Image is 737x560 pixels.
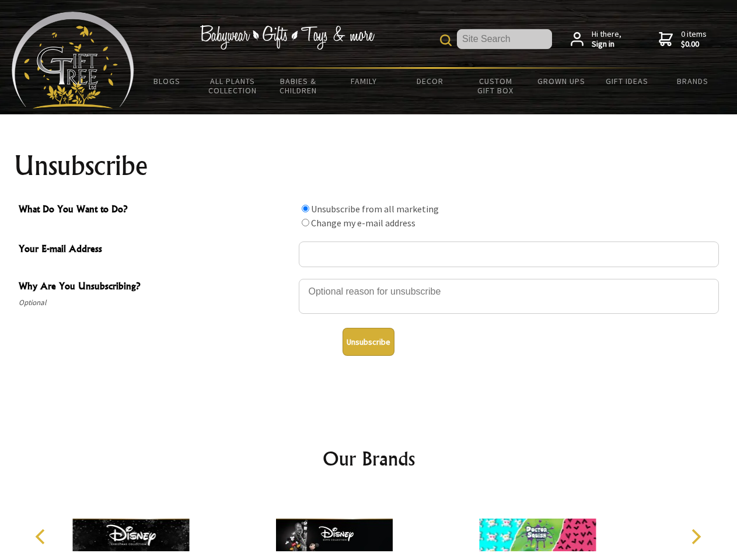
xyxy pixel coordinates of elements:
a: Gift Ideas [594,69,660,93]
label: Change my e-mail address [311,217,415,229]
img: product search [440,34,452,46]
strong: $0.00 [681,39,707,50]
button: Unsubscribe [343,328,394,356]
input: Your E-mail Address [299,242,719,267]
a: Family [331,69,397,93]
span: Your E-mail Address [19,242,293,258]
button: Next [683,524,708,549]
input: Site Search [457,29,552,49]
h1: Unsubscribe [14,152,724,180]
a: All Plants Collection [200,69,266,103]
input: What Do You Want to Do? [302,219,309,226]
a: Babies & Children [266,69,331,103]
a: Decor [397,69,463,93]
button: Previous [29,524,55,549]
h2: Our Brands [23,444,714,473]
textarea: Why Are You Unsubscribing? [299,279,719,314]
a: 0 items$0.00 [659,29,707,50]
span: Why Are You Unsubscribing? [19,279,293,296]
a: Brands [660,69,726,93]
span: Hi there, [592,29,621,50]
label: Unsubscribe from all marketing [311,203,439,215]
span: Optional [19,296,293,310]
a: Custom Gift Box [463,69,529,103]
span: What Do You Want to Do? [19,202,293,219]
strong: Sign in [592,39,621,50]
a: Grown Ups [528,69,594,93]
img: Babyware - Gifts - Toys and more... [12,12,134,108]
span: 0 items [681,29,707,50]
a: BLOGS [134,69,200,93]
img: Babywear - Gifts - Toys & more [200,25,375,50]
a: Hi there,Sign in [571,29,621,50]
input: What Do You Want to Do? [302,205,309,212]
